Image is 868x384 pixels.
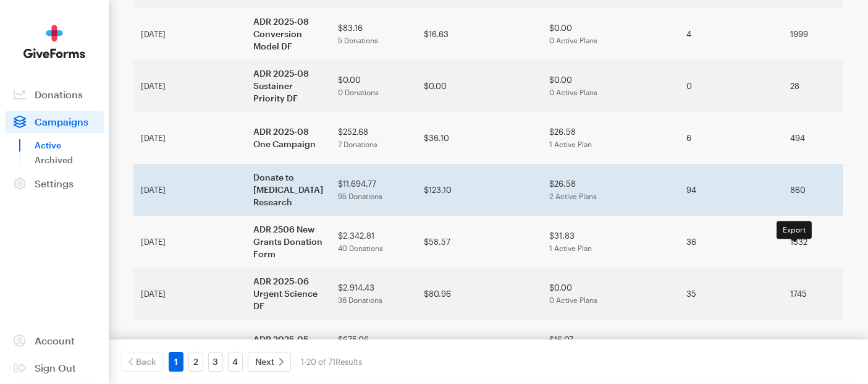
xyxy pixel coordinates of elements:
[133,268,246,320] td: [DATE]
[248,352,291,372] a: Next
[246,8,331,60] td: ADR 2025-08 Conversion Model DF
[416,60,542,112] td: $0.00
[35,116,88,127] span: Campaigns
[542,112,679,164] td: $26.58
[549,244,592,252] span: 1 Active Plan
[133,112,246,164] td: [DATE]
[338,296,382,304] span: 36 Donations
[679,164,783,216] td: 94
[679,112,783,164] td: 6
[416,164,542,216] td: $123.10
[23,25,85,59] img: GiveForms
[549,36,597,45] span: 0 Active Plans
[35,88,83,100] span: Donations
[679,60,783,112] td: 0
[542,8,679,60] td: $0.00
[246,60,331,112] td: ADR 2025-08 Sustainer Priority DF
[35,335,75,346] span: Account
[338,88,379,96] span: 0 Donations
[35,138,104,153] a: Active
[133,164,246,216] td: [DATE]
[331,164,416,216] td: $11,694.77
[338,140,377,148] span: 7 Donations
[549,140,592,148] span: 1 Active Plan
[331,320,416,372] td: $675.06
[783,268,862,320] td: 1745
[416,216,542,268] td: $58.57
[246,216,331,268] td: ADR 2506 New Grants Donation Form
[331,60,416,112] td: $0.00
[133,216,246,268] td: [DATE]
[228,352,243,372] a: 4
[35,153,104,168] a: Archived
[416,112,542,164] td: $36.10
[301,352,362,372] div: 1-20 of 71
[133,60,246,112] td: [DATE]
[542,268,679,320] td: $0.00
[5,111,104,133] a: Campaigns
[549,296,597,304] span: 0 Active Plans
[783,60,862,112] td: 28
[679,320,783,372] td: 10
[208,352,223,372] a: 3
[5,357,104,379] a: Sign Out
[338,244,383,252] span: 40 Donations
[679,268,783,320] td: 35
[783,8,862,60] td: 1999
[416,8,542,60] td: $16.63
[783,320,862,372] td: 444
[133,8,246,60] td: [DATE]
[542,164,679,216] td: $26.58
[133,320,246,372] td: [DATE]
[246,268,331,320] td: ADR 2025-06 Urgent Science DF
[246,320,331,372] td: ADR 2025-05 Calendar Vote
[246,164,331,216] td: Donate to [MEDICAL_DATA] Research
[246,112,331,164] td: ADR 2025-08 One Campaign
[5,330,104,352] a: Account
[783,216,862,268] td: 1332
[549,192,597,200] span: 2 Active Plans
[542,320,679,372] td: $16.07
[255,354,274,369] span: Next
[35,362,76,373] span: Sign Out
[331,268,416,320] td: $2,914.43
[542,216,679,268] td: $31.83
[783,112,862,164] td: 494
[188,352,203,372] a: 2
[331,216,416,268] td: $2,342.81
[5,173,104,195] a: Settings
[416,268,542,320] td: $80.96
[35,177,74,189] span: Settings
[416,320,542,372] td: $48.22
[783,164,862,216] td: 860
[331,112,416,164] td: $252.68
[679,8,783,60] td: 4
[679,216,783,268] td: 36
[542,60,679,112] td: $0.00
[335,357,362,367] span: Results
[549,88,597,96] span: 0 Active Plans
[5,83,104,106] a: Donations
[331,8,416,60] td: $83.16
[338,36,378,45] span: 5 Donations
[338,192,382,200] span: 95 Donations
